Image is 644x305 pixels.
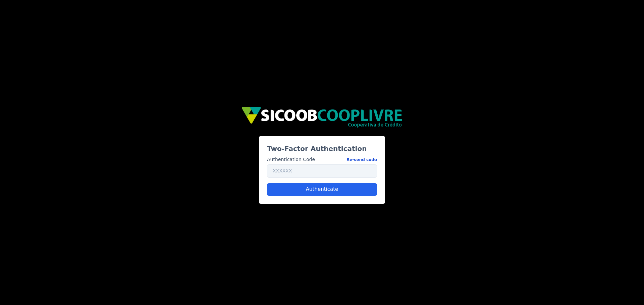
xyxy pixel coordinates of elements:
button: Authentication Code [346,156,377,163]
label: Authentication Code [267,156,377,163]
img: img/sicoob_cooplivre.png [241,106,403,128]
h3: Two-Factor Authentication [267,144,377,153]
input: XXXXXX [267,164,377,178]
button: Authenticate [267,183,377,196]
